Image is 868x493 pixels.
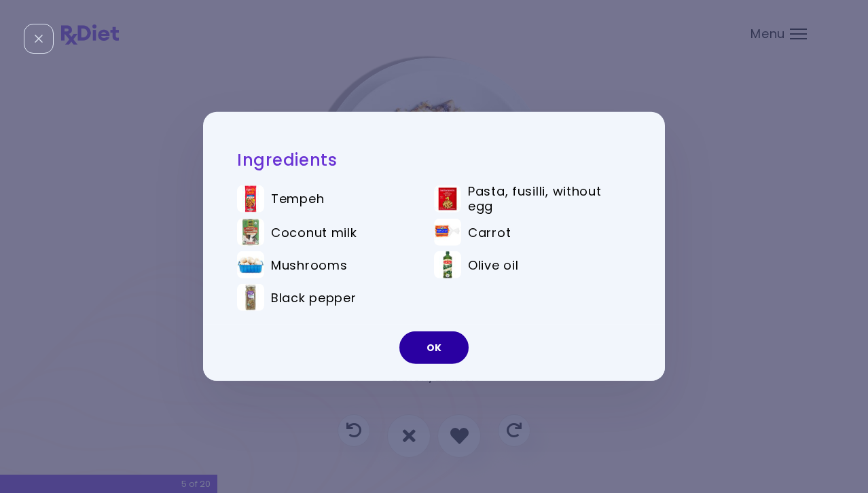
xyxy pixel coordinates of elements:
[468,184,611,213] span: Pasta, fusilli, without egg
[271,225,357,240] span: Coconut milk
[271,257,347,272] span: Mushrooms
[399,331,469,364] button: OK
[24,24,54,54] div: Close
[468,225,511,240] span: Carrot
[271,290,357,305] span: Black pepper
[468,257,518,272] span: Olive oil
[237,149,631,170] h2: Ingredients
[271,191,324,206] span: Tempeh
